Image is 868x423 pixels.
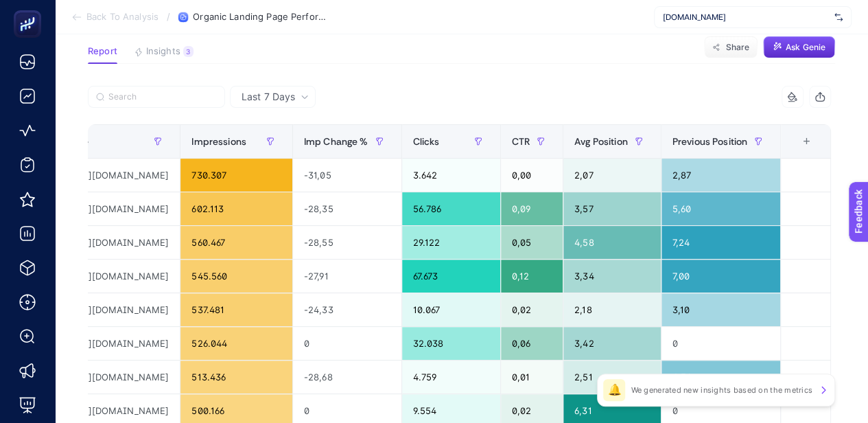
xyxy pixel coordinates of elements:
[193,12,330,23] span: Organic Landing Page Performance
[672,136,747,147] span: Previous Position
[402,361,500,393] div: 4.759
[512,136,530,147] span: CTR
[180,361,292,393] div: 513.436
[293,159,401,192] div: -31,05
[183,46,193,57] div: 3
[304,136,368,147] span: Imp Change %
[574,136,628,147] span: Avg Position
[56,159,180,192] div: [URL][DOMAIN_NAME]
[293,327,401,360] div: 0
[56,192,180,225] div: [URL][DOMAIN_NAME]
[501,159,563,192] div: 0,00
[191,136,246,147] span: Impressions
[661,159,780,192] div: 2,87
[834,10,843,24] img: svg%3e
[563,226,661,259] div: 4,58
[242,90,295,104] span: Last 7 Days
[56,260,180,293] div: [URL][DOMAIN_NAME]
[293,361,401,393] div: -28,68
[501,260,563,293] div: 0,12
[402,226,500,259] div: 29.122
[402,192,500,225] div: 56.786
[180,260,292,293] div: 545.560
[563,159,661,192] div: 2,07
[501,226,563,259] div: 0,05
[661,192,780,225] div: 5,60
[725,42,749,53] span: Share
[661,260,780,293] div: 7,00
[293,192,401,225] div: -28,35
[661,327,780,360] div: 0
[661,293,780,326] div: 3,10
[56,226,180,259] div: [URL][DOMAIN_NAME]
[663,12,829,23] span: [DOMAIN_NAME]
[661,226,780,259] div: 7,24
[180,293,292,326] div: 537.481
[563,327,661,360] div: 3,42
[763,36,835,58] button: Ask Genie
[563,293,661,326] div: 2,18
[402,159,500,192] div: 3.642
[792,136,803,166] div: 7 items selected
[180,226,292,259] div: 560.467
[603,379,625,401] div: 🔔
[402,260,500,293] div: 67.673
[88,46,117,57] span: Report
[56,327,180,360] div: [URL][DOMAIN_NAME]
[56,293,180,326] div: [URL][DOMAIN_NAME]
[501,327,563,360] div: 0,06
[86,12,159,23] span: Back To Analysis
[108,92,217,102] input: Search
[501,361,563,393] div: 0,01
[293,226,401,259] div: -28,55
[563,192,661,225] div: 3,57
[563,260,661,293] div: 3,34
[793,136,819,147] div: +
[501,192,563,225] div: 0,09
[413,136,440,147] span: Clicks
[501,293,563,326] div: 0,02
[402,293,500,326] div: 10.067
[167,11,170,22] span: /
[180,327,292,360] div: 526.044
[180,192,292,225] div: 602.113
[146,46,180,57] span: Insights
[56,361,180,393] div: [URL][DOMAIN_NAME]
[8,4,52,15] span: Feedback
[786,42,825,53] span: Ask Genie
[180,159,292,192] div: 730.307
[563,361,661,393] div: 2,51
[402,327,500,360] div: 32.038
[293,260,401,293] div: -27,91
[293,293,401,326] div: -24,33
[704,36,758,58] button: Share
[661,361,780,393] div: 4,36
[631,385,812,396] p: We generated new insights based on the metrics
